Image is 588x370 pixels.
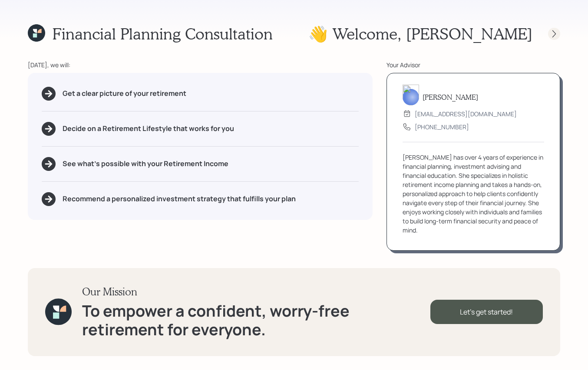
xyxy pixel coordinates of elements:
[403,153,544,235] div: [PERSON_NAME] has over 4 years of experience in financial planning, investment advising and finan...
[415,122,469,131] div: [PHONE_NUMBER]
[430,300,543,324] div: Let's get started!
[403,85,419,105] img: aleksandra-headshot.png
[63,89,186,98] h5: Get a clear picture of your retirement
[82,301,430,339] h1: To empower a confident, worry-free retirement for everyone.
[423,93,478,101] h5: [PERSON_NAME]
[28,60,373,69] div: [DATE], we will:
[52,24,273,43] h1: Financial Planning Consultation
[386,60,560,69] div: Your Advisor
[63,160,228,168] h5: See what's possible with your Retirement Income
[82,285,430,298] h3: Our Mission
[63,195,296,203] h5: Recommend a personalized investment strategy that fulfills your plan
[308,24,532,43] h1: 👋 Welcome , [PERSON_NAME]
[63,124,234,133] h5: Decide on a Retirement Lifestyle that works for you
[415,109,517,118] div: [EMAIL_ADDRESS][DOMAIN_NAME]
